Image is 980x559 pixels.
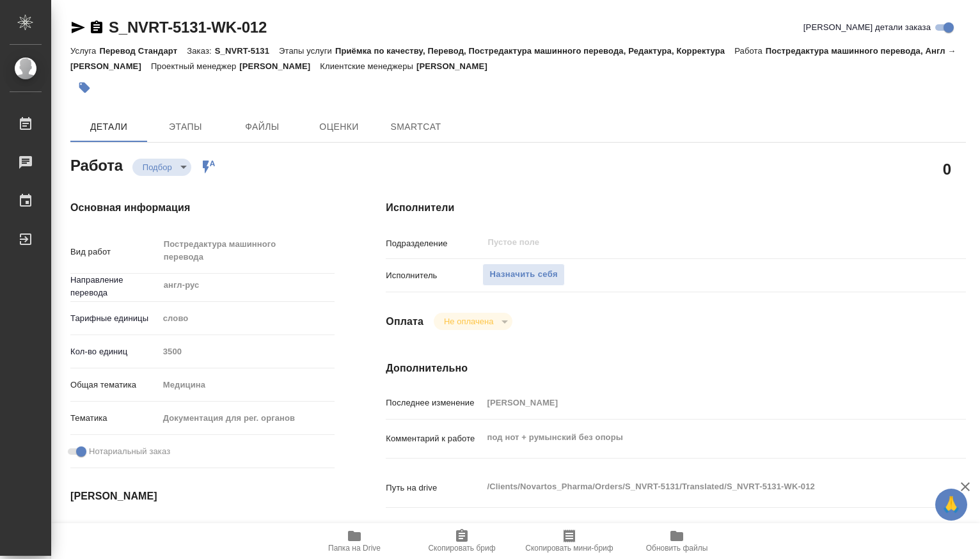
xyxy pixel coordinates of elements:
p: Направление перевода [70,274,159,299]
button: Обновить файлы [623,523,731,559]
span: [PERSON_NAME] детали заказа [803,21,931,34]
p: Проектный менеджер [151,61,239,71]
button: Не оплачена [440,316,497,327]
h2: Работа [70,153,123,176]
span: Оценки [308,119,370,135]
p: Исполнитель [386,269,482,282]
p: [PERSON_NAME] [239,61,320,71]
p: Последнее изменение [386,397,482,409]
p: Работа [734,46,766,56]
h4: [PERSON_NAME] [70,489,335,504]
p: Клиентские менеджеры [320,61,416,71]
button: Скопировать бриф [408,523,516,559]
p: Подразделение [386,237,482,250]
h2: 0 [943,158,951,180]
p: Перевод Стандарт [99,46,187,56]
button: Скопировать ссылку для ЯМессенджера [70,20,86,35]
p: Тарифные единицы [70,312,159,325]
p: [PERSON_NAME] [416,61,497,71]
textarea: под нот + румынский без опоры [482,427,917,448]
p: Вид работ [70,246,159,258]
p: Заказ: [187,46,214,56]
p: Комментарий к работе [386,432,482,445]
span: Обновить файлы [646,544,708,553]
div: слово [159,308,335,329]
div: Документация для рег. органов [159,407,335,429]
span: Нотариальный заказ [89,445,170,458]
input: Пустое поле [159,342,335,361]
h4: Основная информация [70,200,335,216]
p: Тематика [70,412,159,425]
p: Приёмка по качеству, Перевод, Постредактура машинного перевода, Редактура, Корректура [335,46,734,56]
input: Пустое поле [482,393,917,412]
span: 🙏 [940,491,962,518]
button: Скопировать мини-бриф [516,523,623,559]
h4: Дополнительно [386,361,966,376]
p: Путь на drive [386,482,482,494]
span: Файлы [232,119,293,135]
textarea: /Clients/Novartos_Pharma/Orders/S_NVRT-5131/Translated/S_NVRT-5131-WK-012 [482,476,917,498]
span: Этапы [155,119,216,135]
input: Пустое поле [486,235,887,250]
p: S_NVRT-5131 [215,46,279,56]
button: Скопировать ссылку [89,20,104,35]
button: Подбор [139,162,176,173]
a: S_NVRT-5131-WK-012 [109,19,267,36]
div: Медицина [159,374,335,396]
span: Скопировать мини-бриф [525,544,613,553]
h4: Исполнители [386,200,966,216]
p: Кол-во единиц [70,345,159,358]
span: Детали [78,119,139,135]
div: Подбор [132,159,191,176]
button: Добавить тэг [70,74,99,102]
button: Назначить себя [482,264,564,286]
span: Папка на Drive [328,544,381,553]
p: Услуга [70,46,99,56]
h4: Оплата [386,314,423,329]
span: SmartCat [385,119,447,135]
input: Пустое поле [159,521,271,540]
p: Этапы услуги [279,46,335,56]
p: Общая тематика [70,379,159,391]
button: Папка на Drive [301,523,408,559]
span: Скопировать бриф [428,544,495,553]
div: Подбор [434,313,512,330]
span: Назначить себя [489,267,557,282]
button: 🙏 [935,489,967,521]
